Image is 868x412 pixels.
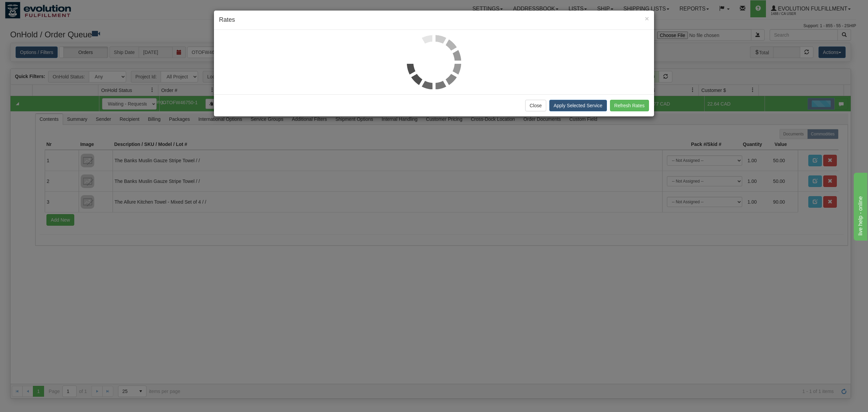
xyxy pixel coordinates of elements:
[407,35,461,89] img: loader.gif
[5,4,63,12] div: live help - online
[549,100,607,111] button: Apply Selected Service
[645,15,649,22] span: ×
[645,15,649,22] button: Close
[219,16,649,24] h4: Rates
[610,100,649,111] button: Refresh Rates
[525,100,546,111] button: Close
[852,171,867,241] iframe: chat widget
